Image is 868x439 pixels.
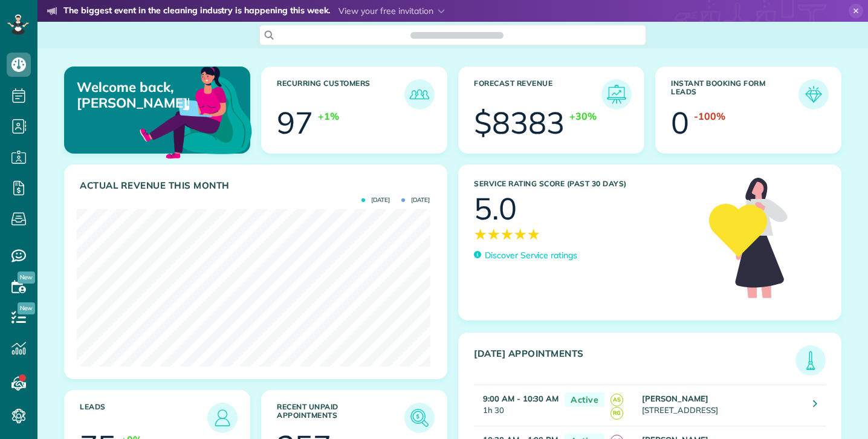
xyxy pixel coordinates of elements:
div: 5.0 [474,193,517,224]
img: icon_recurring_customers-cf858462ba22bcd05b5a5880d41d6543d210077de5bb9ebc9590e49fd87d84ed.png [407,82,432,106]
h3: Recent unpaid appointments [277,403,404,433]
div: 0 [671,108,689,138]
a: Discover Service ratings [474,249,577,262]
td: 1h 30 [474,385,559,426]
h3: Instant Booking Form Leads [671,79,798,109]
img: icon_form_leads-04211a6a04a5b2264e4ee56bc0799ec3eb69b7e499cbb523a139df1d13a81ae0.png [802,82,826,106]
span: New [18,302,35,314]
img: icon_unpaid_appointments-47b8ce3997adf2238b356f14209ab4cced10bd1f174958f3ca8f1d0dd7fffeee.png [407,406,432,430]
td: [STREET_ADDRESS] [639,385,804,426]
p: Welcome back, [PERSON_NAME]! [77,79,189,111]
h3: Leads [80,403,207,433]
span: Search ZenMaid… [423,29,491,41]
span: AS [611,394,623,406]
strong: 9:00 AM - 10:30 AM [483,394,559,403]
span: ★ [474,224,487,245]
h3: Forecast Revenue [474,79,601,109]
div: +30% [569,109,597,123]
h3: Recurring Customers [277,79,404,109]
span: ★ [514,224,527,245]
img: dashboard_welcome-42a62b7d889689a78055ac9021e634bf52bae3f8056760290aed330b23ab8690.png [137,53,254,170]
h3: Service Rating score (past 30 days) [474,180,697,188]
h3: [DATE] Appointments [474,348,795,376]
img: icon_leads-1bed01f49abd5b7fead27621c3d59655bb73ed531f8eeb49469d10e621d6b896.png [210,406,235,430]
span: ★ [500,224,514,245]
img: icon_todays_appointments-901f7ab196bb0bea1936b74009e4eb5ffbc2d2711fa7634e0d609ed5ef32b18b.png [798,348,823,372]
div: -100% [694,109,725,123]
div: 97 [277,108,313,138]
span: New [18,272,35,284]
img: icon_forecast_revenue-8c13a41c7ed35a8dcfafea3cbb826a0462acb37728057bba2d056411b612bbbe.png [604,82,629,106]
div: $8383 [474,108,565,138]
span: [DATE] [361,197,390,203]
span: RG [611,407,623,420]
strong: The biggest event in the cleaning industry is happening this week. [63,5,330,18]
span: ★ [487,224,500,245]
strong: [PERSON_NAME] [642,394,708,403]
span: ★ [527,224,540,245]
div: +1% [318,109,339,123]
p: Discover Service ratings [485,249,577,262]
span: [DATE] [401,197,430,203]
span: Active [565,392,604,408]
h3: Actual Revenue this month [80,180,435,191]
